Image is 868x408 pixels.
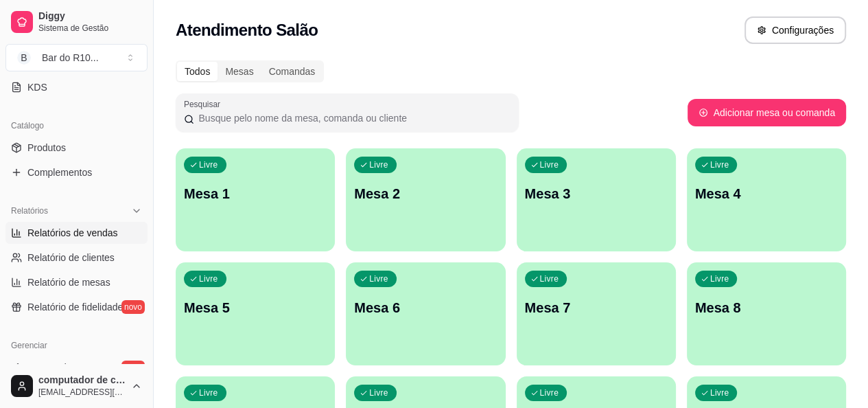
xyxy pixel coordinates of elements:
[199,273,218,284] p: Livre
[540,273,559,284] p: Livre
[687,148,846,251] button: LivreMesa 4
[27,300,123,314] span: Relatório de fidelidade
[38,23,142,34] span: Sistema de Gestão
[218,62,261,81] div: Mesas
[5,222,148,244] a: Relatórios de vendas
[176,262,335,365] button: LivreMesa 5
[184,184,327,203] p: Mesa 1
[38,10,142,23] span: Diggy
[5,137,148,159] a: Produtos
[346,148,505,251] button: LivreMesa 2
[695,298,838,317] p: Mesa 8
[710,387,729,398] p: Livre
[199,159,218,170] p: Livre
[199,387,218,398] p: Livre
[5,44,148,71] button: Select a team
[5,370,148,403] button: computador de caixa[EMAIL_ADDRESS][DOMAIN_NAME]
[27,80,47,94] span: KDS
[688,99,846,126] button: Adicionar mesa ou comanda
[517,262,676,365] button: LivreMesa 7
[5,115,148,137] div: Catálogo
[176,19,318,41] h2: Atendimento Salão
[27,251,115,264] span: Relatório de clientes
[687,262,846,365] button: LivreMesa 8
[38,374,126,387] span: computador de caixa
[5,335,148,356] div: Gerenciar
[27,141,66,155] span: Produtos
[5,247,148,269] a: Relatório de clientes
[27,166,92,179] span: Complementos
[5,5,148,38] a: DiggySistema de Gestão
[540,387,559,398] p: Livre
[710,159,729,170] p: Livre
[261,62,323,81] div: Comandas
[369,159,388,170] p: Livre
[517,148,676,251] button: LivreMesa 3
[369,387,388,398] p: Livre
[710,273,729,284] p: Livre
[27,275,110,289] span: Relatório de mesas
[17,51,31,65] span: B
[346,262,505,365] button: LivreMesa 6
[354,184,497,203] p: Mesa 2
[695,184,838,203] p: Mesa 4
[27,226,118,240] span: Relatórios de vendas
[11,205,48,216] span: Relatórios
[744,16,846,44] button: Configurações
[184,298,327,317] p: Mesa 5
[369,273,388,284] p: Livre
[5,271,148,293] a: Relatório de mesas
[5,76,148,98] a: KDS
[194,111,511,125] input: Pesquisar
[176,148,335,251] button: LivreMesa 1
[27,361,85,374] span: Entregadores
[5,356,148,378] a: Entregadoresnovo
[184,98,225,110] label: Pesquisar
[38,387,126,398] span: [EMAIL_ADDRESS][DOMAIN_NAME]
[42,51,99,65] div: Bar do R10 ...
[177,62,218,81] div: Todos
[525,184,668,203] p: Mesa 3
[525,298,668,317] p: Mesa 7
[5,161,148,183] a: Complementos
[354,298,497,317] p: Mesa 6
[540,159,559,170] p: Livre
[5,296,148,318] a: Relatório de fidelidadenovo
